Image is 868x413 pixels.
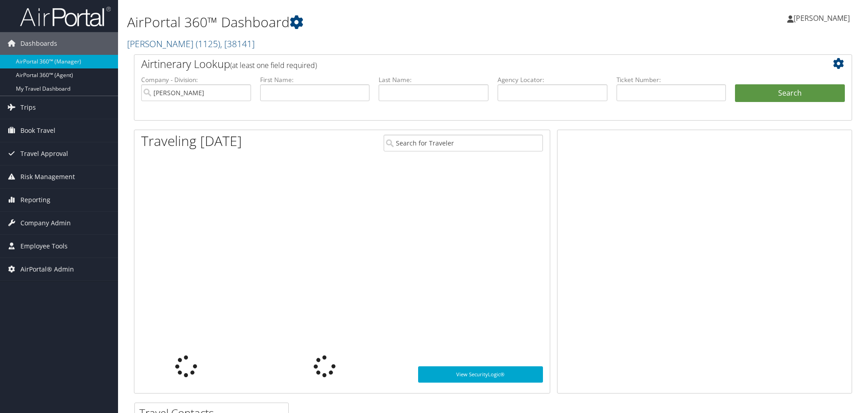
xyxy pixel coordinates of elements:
span: Employee Tools [20,235,68,258]
img: airportal-logo.png [20,6,111,27]
h1: AirPortal 360™ Dashboard [127,13,615,32]
label: First Name: [260,75,370,84]
span: Company Admin [20,212,71,234]
span: AirPortal® Admin [20,258,74,281]
h2: Airtinerary Lookup [141,56,785,72]
button: Search [735,84,845,102]
span: Travel Approval [20,142,68,165]
span: Dashboards [20,32,57,55]
span: ( 1125 ) [196,38,220,50]
span: Book Travel [20,119,55,142]
span: [PERSON_NAME] [794,13,850,23]
span: , [ 38141 ] [220,38,255,50]
span: Reporting [20,189,50,211]
a: [PERSON_NAME] [127,38,255,50]
span: (at least one field required) [230,60,317,70]
label: Agency Locator: [498,75,607,84]
a: View SecurityLogic® [418,366,543,383]
label: Ticket Number: [616,75,726,84]
h1: Traveling [DATE] [141,131,242,151]
label: Last Name: [379,75,488,84]
a: [PERSON_NAME] [787,5,859,32]
label: Company - Division: [141,75,251,84]
span: Trips [20,96,36,119]
input: Search for Traveler [384,135,543,151]
span: Risk Management [20,165,75,188]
